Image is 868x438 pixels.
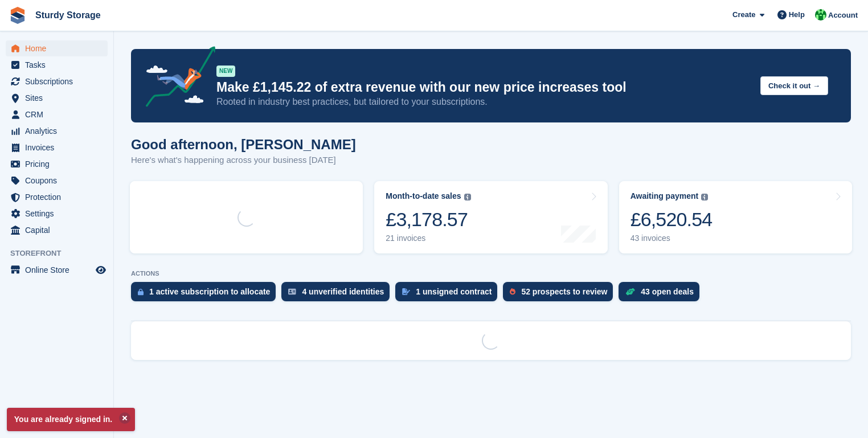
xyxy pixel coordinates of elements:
[216,96,751,108] p: Rooted in industry best practices, but tailored to your subscriptions.
[386,191,461,201] div: Month-to-date sales
[25,140,93,155] span: Invoices
[619,282,705,307] a: 43 open deals
[216,66,235,77] div: NEW
[131,270,851,277] p: ACTIONS
[25,206,93,222] span: Settings
[6,222,108,238] a: menu
[6,206,108,222] a: menu
[7,408,135,431] p: You are already signed in.
[6,173,108,189] a: menu
[760,76,828,95] button: Check it out →
[521,287,607,296] div: 52 prospects to review
[386,234,470,243] div: 21 invoices
[6,73,108,89] a: menu
[386,208,470,231] div: £3,178.57
[619,181,852,253] a: Awaiting payment £6,520.54 43 invoices
[25,222,93,238] span: Capital
[25,57,93,73] span: Tasks
[6,90,108,106] a: menu
[510,288,515,295] img: prospect-51fa495bee0391a8d652442698ab0144808aea92771e9ea1ae160a38d050c398.svg
[630,234,713,243] div: 43 invoices
[374,181,607,253] a: Month-to-date sales £3,178.57 21 invoices
[464,194,471,200] img: icon-info-grey-7440780725fd019a000dd9b08b2336e03edf1995a4989e88bcd33f0948082b44.svg
[25,90,93,106] span: Sites
[6,123,108,139] a: menu
[10,248,113,259] span: Storefront
[136,46,216,111] img: price-adjustments-announcement-icon-8257ccfd72463d97f412b2fc003d46551f7dbcb40ab6d574587a9cd5c0d94...
[131,137,356,152] h1: Good afternoon, [PERSON_NAME]
[6,262,108,278] a: menu
[25,123,93,139] span: Analytics
[6,40,108,56] a: menu
[131,154,356,167] p: Here's what's happening across your business [DATE]
[630,208,713,231] div: £6,520.54
[701,194,708,200] img: icon-info-grey-7440780725fd019a000dd9b08b2336e03edf1995a4989e88bcd33f0948082b44.svg
[25,40,93,56] span: Home
[302,287,384,296] div: 4 unverified identities
[288,288,296,295] img: verify_identity-adf6edd0f0f0b5bbfe63781bf79b02c33cf7c696d77639b501bdc392416b5a36.svg
[138,288,144,296] img: active_subscription_to_allocate_icon-d502201f5373d7db506a760aba3b589e785aa758c864c3986d89f69b8ff3...
[25,173,93,189] span: Coupons
[25,73,93,89] span: Subscriptions
[641,287,694,296] div: 43 open deals
[31,6,105,24] a: Sturdy Storage
[6,107,108,122] a: menu
[149,287,270,296] div: 1 active subscription to allocate
[94,263,108,277] a: Preview store
[281,282,395,307] a: 4 unverified identities
[395,282,503,307] a: 1 unsigned contract
[815,9,826,21] img: Simon Sturdy
[6,57,108,73] a: menu
[828,10,858,21] span: Account
[6,140,108,155] a: menu
[216,79,751,96] p: Make £1,145.22 of extra revenue with our new price increases tool
[789,9,805,21] span: Help
[503,282,619,307] a: 52 prospects to review
[402,288,410,295] img: contract_signature_icon-13c848040528278c33f63329250d36e43548de30e8caae1d1a13099fd9432cc5.svg
[630,191,699,201] div: Awaiting payment
[6,156,108,172] a: menu
[416,287,492,296] div: 1 unsigned contract
[9,7,26,24] img: stora-icon-8386f47178a22dfd0bd8f6a31ec36ba5ce8667c1dd55bd0f319d3a0aa187defe.svg
[732,9,755,21] span: Create
[25,156,93,172] span: Pricing
[625,288,635,296] img: deal-1b604bf984904fb50ccaf53a9ad4b4a5d6e5aea283cecdc64d6e3604feb123c2.svg
[6,189,108,205] a: menu
[25,107,93,122] span: CRM
[25,189,93,205] span: Protection
[131,282,281,307] a: 1 active subscription to allocate
[25,262,93,278] span: Online Store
